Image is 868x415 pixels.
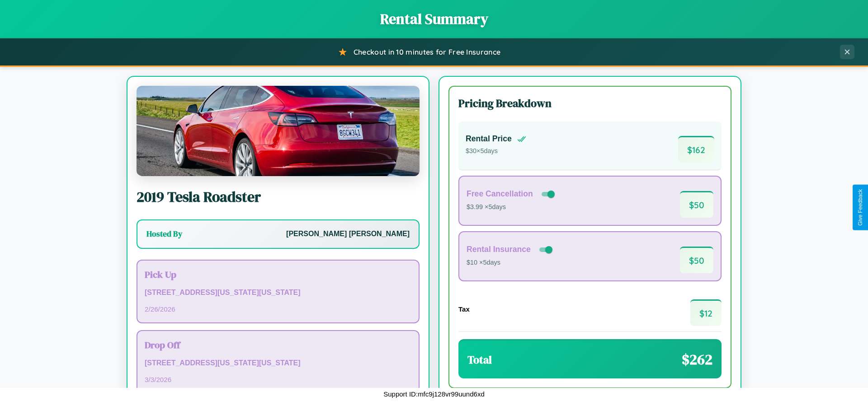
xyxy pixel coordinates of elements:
p: [STREET_ADDRESS][US_STATE][US_STATE] [145,357,411,370]
span: $ 12 [690,299,722,326]
h3: Total [467,352,492,367]
h3: Hosted By [146,228,182,239]
img: Tesla Roadster [137,86,420,176]
h3: Pricing Breakdown [458,96,722,111]
span: $ 50 [680,247,713,273]
span: Checkout in 10 minutes for Free Insurance [354,47,500,56]
p: Support ID: mfc9j128vr99uund6xd [383,388,484,400]
h2: 2019 Tesla Roadster [137,187,420,207]
h4: Free Cancellation [467,189,533,199]
h4: Rental Insurance [467,245,531,254]
h4: Rental Price [466,134,512,144]
div: Give Feedback [857,189,863,226]
h3: Drop Off [145,338,411,351]
span: $ 50 [680,191,713,218]
span: $ 262 [682,350,712,369]
p: $10 × 5 days [467,257,554,269]
p: $3.99 × 5 days [467,201,557,213]
p: [PERSON_NAME] [PERSON_NAME] [286,228,410,241]
h1: Rental Summary [9,9,859,29]
p: 2 / 26 / 2026 [145,303,411,315]
h4: Tax [458,305,470,313]
p: $ 30 × 5 days [466,145,526,157]
p: [STREET_ADDRESS][US_STATE][US_STATE] [145,286,411,299]
h3: Pick Up [145,268,411,281]
span: $ 162 [678,136,714,163]
p: 3 / 3 / 2026 [145,373,411,386]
